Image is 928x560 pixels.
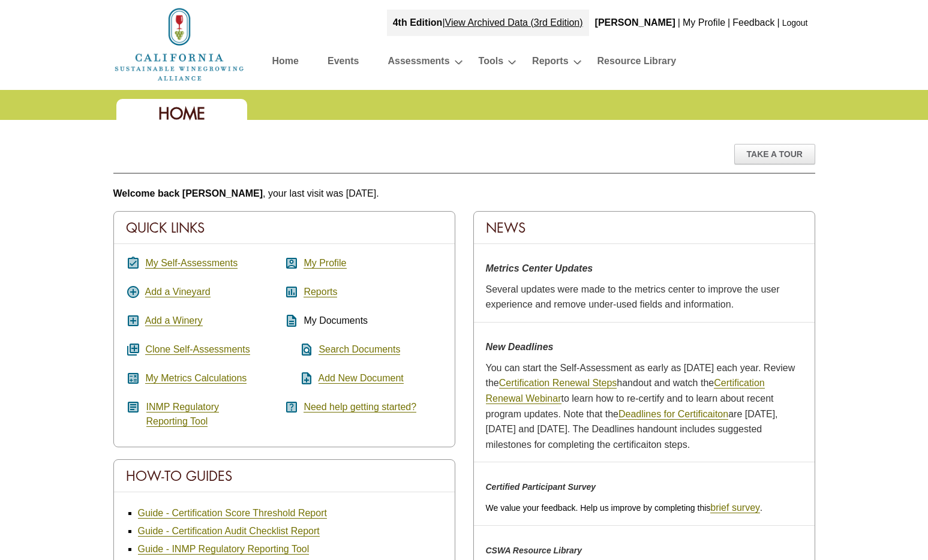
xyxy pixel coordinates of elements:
[387,10,589,36] div: |
[284,371,314,386] i: note_add
[474,212,815,244] div: News
[145,315,203,326] a: Add a Winery
[486,263,593,273] strong: Metrics Center Updates
[479,53,503,74] a: Tools
[782,18,808,28] a: Logout
[284,256,299,270] i: account_box
[126,314,140,328] i: add_box
[145,258,238,269] a: My Self-Assessments
[126,400,140,414] i: article
[532,53,568,74] a: Reports
[776,10,781,36] div: |
[597,53,677,74] a: Resource Library
[113,6,245,83] img: logo_cswa2x.png
[595,17,675,28] b: [PERSON_NAME]
[319,373,404,384] a: Add New Document
[126,371,140,386] i: calculate
[113,188,263,198] b: Welcome back [PERSON_NAME]
[486,342,554,352] strong: New Deadlines
[618,409,728,420] a: Deadlines for Certificaiton
[145,373,247,384] a: My Metrics Calculations
[113,186,815,201] p: , your last visit was [DATE].
[677,10,681,36] div: |
[158,103,205,124] span: Home
[304,402,416,413] a: Need help getting started?
[145,287,211,297] a: Add a Vineyard
[486,546,582,555] em: CSWA Resource Library
[138,544,310,555] a: Guide - INMP Regulatory Reporting Tool
[486,378,765,404] a: Certification Renewal Webinar
[328,53,359,74] a: Events
[732,17,774,28] a: Feedback
[126,285,140,299] i: add_circle
[734,144,815,164] div: Take A Tour
[113,38,245,49] a: Home
[486,284,780,310] span: Several updates were made to the metrics center to improve the user experience and remove under-u...
[126,256,140,270] i: assignment_turned_in
[138,508,327,519] a: Guide - Certification Score Threshold Report
[393,17,443,28] strong: 4th Edition
[272,53,299,74] a: Home
[710,502,760,513] a: brief survey
[304,315,368,326] span: My Documents
[486,503,762,513] span: We value your feedback. Help us improve by completing this .
[486,360,803,453] p: You can start the Self-Assessment as early as [DATE] each year. Review the handout and watch the ...
[146,402,220,427] a: INMP RegulatoryReporting Tool
[284,400,299,414] i: help_center
[145,344,250,355] a: Clone Self-Assessments
[284,314,299,328] i: description
[126,342,140,357] i: queue
[445,17,583,28] a: View Archived Data (3rd Edition)
[499,378,617,389] a: Certification Renewal Steps
[114,212,455,244] div: Quick Links
[138,526,320,537] a: Guide - Certification Audit Checklist Report
[726,10,731,36] div: |
[683,17,725,28] a: My Profile
[304,258,346,269] a: My Profile
[284,285,299,299] i: assessment
[319,344,400,355] a: Search Documents
[284,342,314,357] i: find_in_page
[304,287,337,297] a: Reports
[486,482,596,492] em: Certified Participant Survey
[388,53,449,74] a: Assessments
[114,460,455,492] div: How-To Guides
